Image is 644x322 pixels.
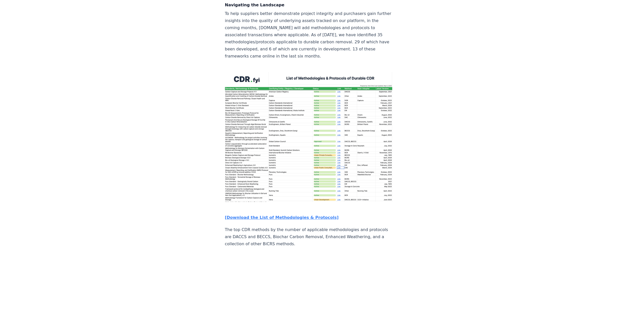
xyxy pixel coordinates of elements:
a: [Download the List of Methodologies & Protocols] [225,215,339,220]
p: The top CDR methods by the number of applicable methodologies and protocols are DACCS and BECCS, ... [225,226,392,248]
img: blog post image [225,72,392,202]
p: To help suppliers better demonstrate project integrity and purchasers gain further insights into ... [225,10,392,60]
strong: Navigating the Landscape [225,3,284,7]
